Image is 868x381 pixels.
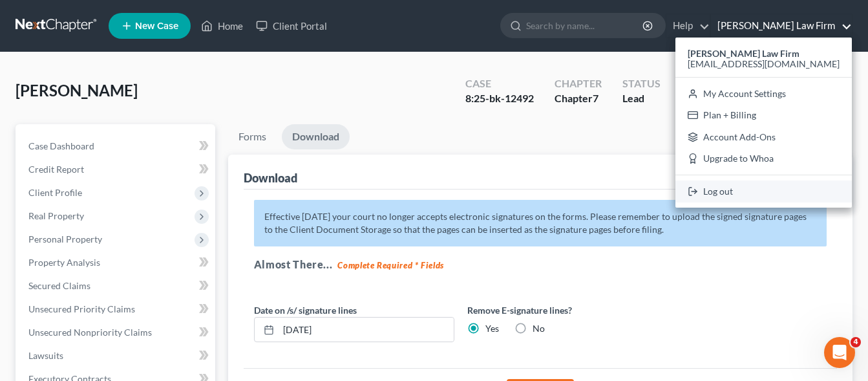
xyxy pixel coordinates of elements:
div: 8:25-bk-12492 [465,91,534,106]
a: Unsecured Nonpriority Claims [18,321,215,344]
strong: [PERSON_NAME] Law Firm [688,48,799,59]
a: Help [666,14,710,38]
span: 7 [593,92,598,104]
span: [EMAIL_ADDRESS][DOMAIN_NAME] [688,58,840,69]
span: Real Property [28,210,84,221]
h5: Almost There... [254,257,827,272]
div: Lead [622,91,661,106]
div: Chapter [555,76,602,91]
a: Client Portal [249,14,333,38]
iframe: Intercom live chat [824,337,855,368]
a: Credit Report [18,158,215,181]
a: Download [282,124,350,149]
div: Chapter [555,91,602,106]
input: MM/DD/YYYY [279,318,454,342]
label: Date on /s/ signature lines [254,303,357,317]
a: Plan + Billing [675,104,852,126]
a: Account Add-Ons [675,126,852,148]
label: Yes [485,322,499,335]
input: Search by name... [526,14,644,38]
div: [PERSON_NAME] Law Firm [675,38,852,208]
label: Remove E-signature lines? [467,303,668,317]
a: Lawsuits [18,344,215,367]
span: Credit Report [28,164,84,175]
a: Secured Claims [18,274,215,298]
strong: Complete Required * Fields [337,260,444,270]
span: Unsecured Nonpriority Claims [28,327,152,338]
span: Personal Property [28,234,102,245]
div: Download [244,170,297,186]
div: Case [465,76,534,91]
span: Client Profile [28,187,82,198]
span: [PERSON_NAME] [16,81,138,100]
div: Status [622,76,661,91]
a: Case Dashboard [18,135,215,158]
span: Case Dashboard [28,140,94,151]
label: No [533,322,545,335]
span: 4 [851,337,861,347]
a: Upgrade to Whoa [675,148,852,170]
a: Forms [228,124,277,149]
span: Secured Claims [28,280,90,291]
span: Lawsuits [28,350,63,361]
a: [PERSON_NAME] Law Firm [711,14,852,38]
p: Effective [DATE] your court no longer accepts electronic signatures on the forms. Please remember... [254,200,827,246]
span: Unsecured Priority Claims [28,303,135,314]
a: Home [195,14,249,38]
a: Property Analysis [18,251,215,274]
a: Unsecured Priority Claims [18,298,215,321]
a: Log out [675,180,852,202]
span: New Case [135,21,178,31]
a: My Account Settings [675,83,852,105]
span: Property Analysis [28,257,100,268]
